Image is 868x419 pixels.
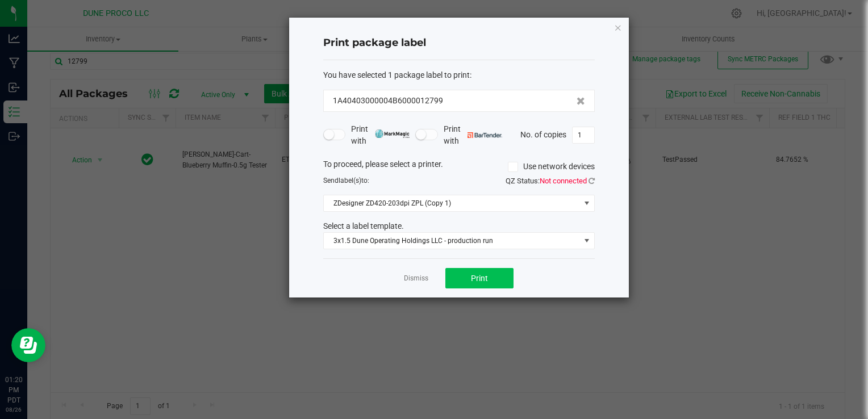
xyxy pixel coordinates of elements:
[324,195,580,211] span: ZDesigner ZD420-203dpi ZPL (Copy 1)
[445,268,514,288] button: Print
[351,123,410,147] span: Print with
[471,274,488,283] span: Print
[540,177,587,185] span: Not connected
[333,95,443,107] span: 1A40403000004B6000012799
[508,161,595,173] label: Use network devices
[468,132,502,138] img: bartender.png
[315,158,603,175] div: To proceed, please select a printer.
[444,123,502,147] span: Print with
[11,328,45,362] iframe: Resource center
[404,274,428,283] a: Dismiss
[375,129,410,138] img: mark_magic_cybra.png
[520,129,566,139] span: No. of copies
[323,69,595,81] div: :
[323,36,595,51] h4: Print package label
[339,177,361,185] span: label(s)
[324,233,580,249] span: 3x1.5 Dune Operating Holdings LLC - production run
[506,177,595,185] span: QZ Status:
[315,220,603,232] div: Select a label template.
[323,70,470,79] span: You have selected 1 package label to print
[323,177,369,185] span: Send to:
